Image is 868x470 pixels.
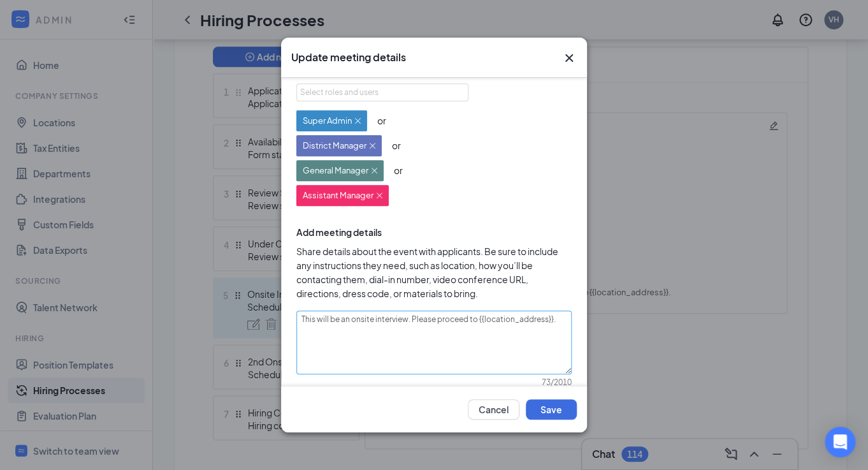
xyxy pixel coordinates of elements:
div: Open Intercom Messenger [825,427,855,457]
button: Save [526,399,577,420]
div: Select roles and users [300,86,458,99]
button: Cancel [468,399,519,420]
svg: Cross [561,50,577,66]
span: Super Admin [303,114,352,127]
div: or [394,163,403,177]
span: Add meeting details [296,225,572,239]
div: or [377,114,386,128]
button: Close [561,50,577,66]
span: Assistant Manager [303,189,373,202]
div: or [392,138,401,152]
h3: Update meeting details [291,50,406,64]
span: General Manager [303,164,368,177]
span: District Manager [303,139,366,152]
span: Share details about the event with applicants. Be sure to include any instructions they need, suc... [296,244,572,300]
div: 73 / 2010 [304,377,572,388]
textarea: This will be an onsite interview. Please proceed to {{location_address}}. [296,311,572,374]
